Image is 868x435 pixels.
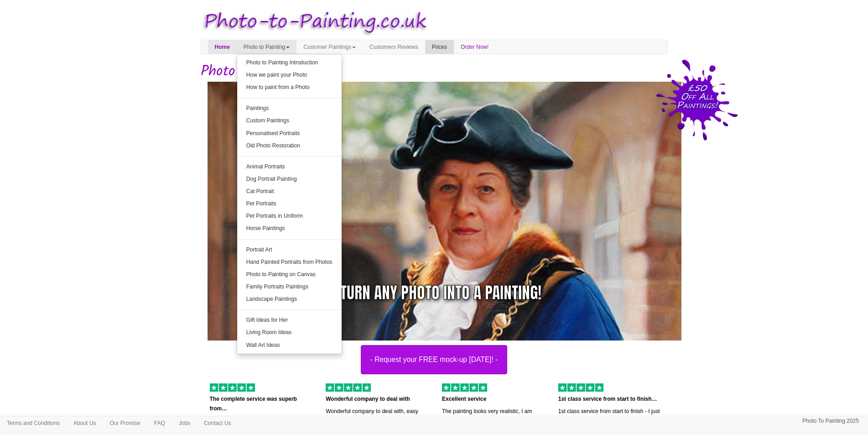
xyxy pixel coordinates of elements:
img: 5 of out 5 stars [442,383,487,392]
p: Excellent service [442,394,545,404]
a: Hand Painted Portraits from Photos [237,256,342,268]
p: 1st class service from start to finish… [558,394,661,404]
a: Custom Paintings [237,115,342,127]
p: Photo To Painting 2025 [802,416,859,426]
a: - Request your FREE mock-up [DATE]! - [194,82,675,374]
a: FAQ [147,416,172,430]
a: Paintings [237,102,342,115]
img: 5 of out 5 stars [326,383,371,392]
img: dog.jpg [208,82,688,348]
a: Our Promise [103,416,147,430]
a: Family Portraits Paintings [237,281,342,293]
a: Customers Reviews [363,40,425,54]
a: Old Photo Restoration [237,140,342,152]
h1: Photo to Painting [201,63,668,79]
a: Living Room Ideas [237,326,342,339]
a: Cat Portrait [237,185,342,198]
a: Prices [425,40,454,54]
a: About Us [67,416,103,430]
a: Pet Portraits in Uniform [237,210,342,222]
a: Personalised Portraits [237,127,342,140]
img: 5 of out 5 stars [558,383,603,392]
div: Turn any photo into a painting! [340,281,541,304]
a: Photo to Painting [237,40,296,54]
a: Gift Ideas for Her [237,314,342,326]
a: Contact Us [197,416,238,430]
a: Home [208,40,237,54]
p: Wonderful company to deal with [326,394,428,404]
a: Photo to Painting Introduction [237,57,342,69]
a: Pet Portraits [237,198,342,210]
a: Animal Portraits [237,161,342,173]
a: How to paint from a Photo [237,81,342,94]
a: Horse Paintings [237,222,342,235]
img: 5 of out 5 stars [210,383,255,392]
button: - Request your FREE mock-up [DATE]! - [361,345,508,374]
img: Photo to Painting [196,5,430,40]
a: Dog Portrait Painting [237,173,342,185]
a: Order Now! [454,40,495,54]
a: How we paint your Photo [237,69,342,81]
img: 50 pound price drop [656,59,738,141]
a: Jobs [172,416,197,430]
a: Photo to Painting on Canvas [237,268,342,281]
a: Customer Paintings [296,40,363,54]
a: Portrait Art [237,244,342,256]
p: The complete service was superb from… [210,394,312,414]
a: Wall Art Ideas [237,339,342,351]
a: Landscape Paintings [237,293,342,305]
